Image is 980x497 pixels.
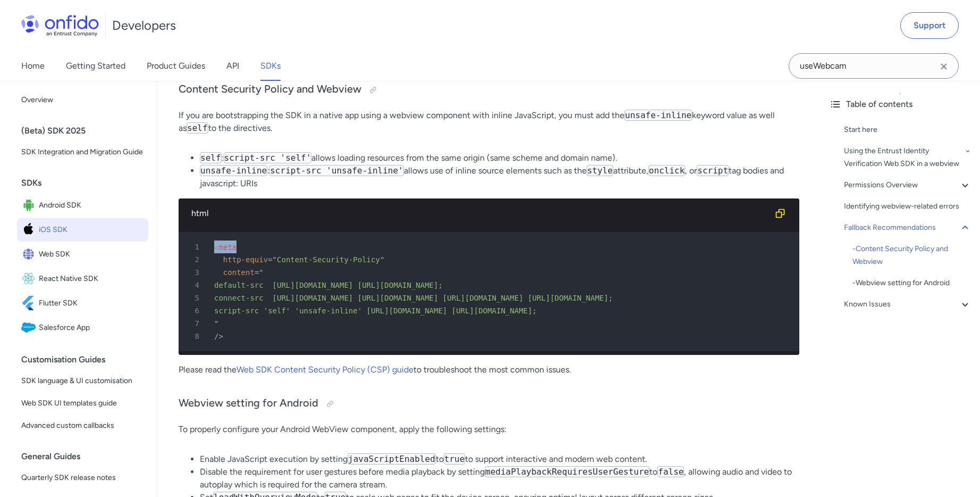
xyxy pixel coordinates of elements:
[66,51,125,81] a: Getting Started
[179,81,799,98] h3: Content Security Policy and Webview
[17,415,148,436] a: Advanced custom callbacks
[844,298,971,311] a: Known Issues
[21,349,153,370] div: Customisation Guides
[844,200,971,213] a: Identifying webview-related errors
[214,319,218,328] span: "
[200,152,222,163] code: self
[21,94,144,106] span: Overview
[260,51,281,81] a: SDKs
[183,304,207,317] span: 6
[269,165,403,176] code: script-src 'unsafe-inline'
[844,221,971,234] div: Fallback Recommendations
[844,179,971,192] a: Permissions Overview
[17,194,148,217] a: IconAndroid SDKAndroid SDK
[273,255,277,264] span: "
[852,243,971,268] div: - Content Security Policy and Webview
[17,267,148,291] a: IconReact Native SDKReact Native SDK
[770,203,791,224] button: Copy code snippet button
[255,268,259,277] span: =
[268,255,272,264] span: =
[179,395,799,412] h3: Webview setting for Android
[218,243,236,251] span: meta
[183,330,207,343] span: 8
[183,266,207,279] span: 3
[21,172,153,194] div: SDKs
[21,296,39,311] img: IconFlutter SDK
[900,12,959,39] a: Support
[21,446,153,467] div: General Guides
[183,241,207,253] span: 1
[224,152,312,163] code: script-src 'self'
[21,375,144,387] span: SDK language & UI customisation
[179,423,799,436] p: To properly configure your Android WebView component, apply the following settings:
[657,466,684,477] code: false
[214,332,223,341] span: />
[17,142,148,163] a: SDK Integration and Migration Guide
[214,294,613,302] span: connect-src [URL][DOMAIN_NAME] [URL][DOMAIN_NAME] [URL][DOMAIN_NAME] [URL][DOMAIN_NAME];
[21,146,144,159] span: SDK Integration and Migration Guide
[844,123,971,136] a: Start here
[259,268,263,277] span: "
[21,397,144,410] span: Web SDK UI templates guide
[277,255,380,264] span: Content-Security-Policy
[21,15,99,36] img: Onfido Logo
[39,222,144,237] span: iOS SDK
[187,122,208,134] code: self
[200,453,799,466] li: Enable JavaScript execution by setting to to support interactive and modern web content.
[223,268,255,277] span: content
[21,271,39,286] img: IconReact Native SDK
[39,320,144,335] span: Salesforce App
[21,222,39,237] img: IconiOS SDK
[39,247,144,262] span: Web SDK
[21,471,144,484] span: Quarterly SDK release notes
[223,255,268,264] span: http-equiv
[200,164,799,190] li: : allows use of inline source elements such as the attribute, , or tag bodies and javascript: URIs
[214,281,443,289] span: default-src [URL][DOMAIN_NAME] [URL][DOMAIN_NAME];
[348,453,436,465] code: javaScriptEnabled
[17,467,148,488] a: Quarterly SDK release notes
[697,165,729,176] code: script
[226,51,239,81] a: API
[21,320,39,335] img: IconSalesforce App
[147,51,205,81] a: Product Guides
[236,365,413,375] a: Web SDK Content Security Policy (CSP) guide
[17,393,148,414] a: Web SDK UI templates guide
[21,419,144,432] span: Advanced custom callbacks
[39,296,144,311] span: Flutter SDK
[380,255,384,264] span: "
[789,53,959,79] input: Onfido search input field
[183,317,207,330] span: 7
[829,98,971,111] div: Table of contents
[444,453,466,465] code: true
[17,316,148,339] a: IconSalesforce AppSalesforce App
[39,271,144,286] span: React Native SDK
[21,51,45,81] a: Home
[183,292,207,304] span: 5
[485,466,649,477] code: mediaPlaybackRequiresUserGesture
[852,243,971,268] a: -Content Security Policy and Webview
[179,363,799,376] p: Please read the to troubleshoot the most common issues.
[17,370,148,392] a: SDK language & UI customisation
[21,120,153,142] div: (Beta) SDK 2025
[183,253,207,266] span: 2
[17,243,148,266] a: IconWeb SDKWeb SDK
[17,292,148,315] a: IconFlutter SDKFlutter SDK
[112,17,176,34] h1: Developers
[852,277,971,289] a: -Webview setting for Android
[844,145,971,170] a: Using the Entrust Identity Verification Web SDK in a webview
[191,207,770,220] div: html
[183,279,207,292] span: 4
[937,60,950,73] svg: Clear search field button
[17,89,148,111] a: Overview
[21,247,39,262] img: IconWeb SDK
[200,165,267,176] code: unsafe-inline
[200,152,799,164] li: : allows loading resources from the same origin (same scheme and domain name).
[648,165,685,176] code: onclick
[214,307,537,315] span: script-src 'self' 'unsafe-inline' [URL][DOMAIN_NAME] [URL][DOMAIN_NAME];
[17,218,148,242] a: IconiOS SDKiOS SDK
[21,198,39,213] img: IconAndroid SDK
